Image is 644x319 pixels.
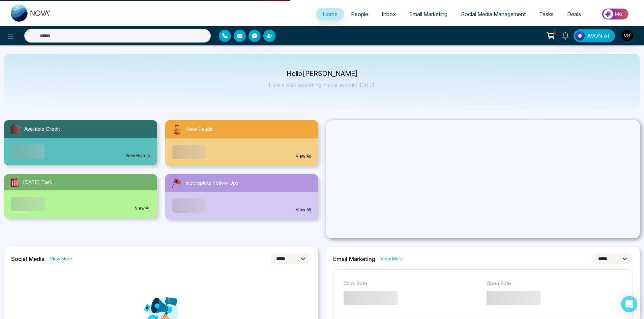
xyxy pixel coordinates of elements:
[567,11,581,18] span: Deals
[161,120,322,166] a: New LeadsView All
[24,125,60,133] span: Available Credit
[461,11,526,18] span: Social Media Management
[125,153,150,159] a: View History
[23,179,52,186] span: [DATE] Task
[454,8,532,21] a: Social Media Management
[171,177,183,189] img: followUps.svg
[409,11,447,18] span: Email Marketing
[296,153,311,159] a: View All
[296,207,311,213] a: View All
[11,5,51,22] img: Nova CRM Logo
[161,174,322,219] a: Incomplete Follow UpsView All
[9,177,20,188] img: todayTask.svg
[381,256,403,262] a: View More
[375,8,403,21] a: Inbox
[185,179,239,187] span: Incomplete Follow Ups
[269,71,375,77] p: Hello [PERSON_NAME]
[621,296,637,312] div: Open Intercom Messenger
[344,8,375,21] a: People
[382,11,396,18] span: Inbox
[591,6,640,22] img: Market-place.gif
[539,11,554,18] span: Tasks
[574,29,615,42] button: AVON AI
[351,11,368,18] span: People
[587,32,609,40] span: AVON AI
[171,123,183,136] img: newLeads.svg
[135,205,150,211] a: View All
[186,126,213,133] span: New Leads
[344,280,480,288] p: Click Rate
[333,256,375,262] h2: Email Marketing
[323,11,338,18] span: Home
[403,8,454,21] a: Email Marketing
[575,31,585,41] img: Lead Flow
[50,256,72,262] a: View More
[269,82,375,88] p: Here's what happening in your account [DATE].
[9,123,22,135] img: availableCredit.svg
[316,8,344,21] a: Home
[560,8,588,21] a: Deals
[532,8,560,21] a: Tasks
[487,280,623,288] p: Open Rate
[621,30,633,41] img: User Avatar
[11,256,45,262] h2: Social Media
